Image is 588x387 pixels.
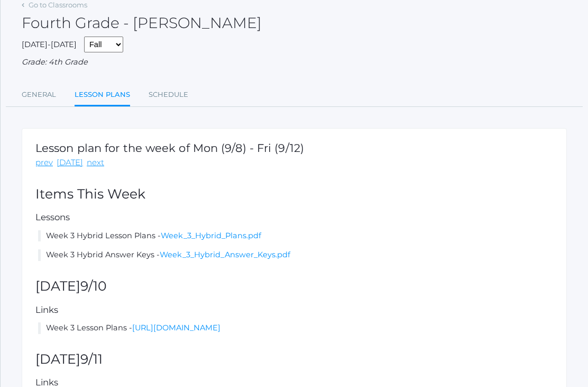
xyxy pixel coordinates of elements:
a: [URL][DOMAIN_NAME] [132,323,221,333]
a: prev [35,157,53,169]
h2: Fourth Grade - [PERSON_NAME] [22,15,262,32]
a: Week_3_Hybrid_Answer_Keys.pdf [160,250,290,260]
a: Lesson Plans [75,85,130,107]
li: Week 3 Hybrid Lesson Plans - [38,231,553,242]
a: Go to Classrooms [29,1,87,10]
a: [DATE] [57,157,83,169]
div: Grade: 4th Grade [22,57,567,69]
h1: Lesson plan for the week of Mon (9/8) - Fri (9/12) [35,142,304,155]
span: 9/10 [80,278,107,294]
a: General [22,85,56,106]
h2: Items This Week [35,187,553,202]
h5: Lessons [35,213,553,222]
h5: Links [35,305,553,315]
h2: [DATE] [35,353,553,367]
a: next [87,157,104,169]
h2: [DATE] [35,280,553,294]
span: 9/11 [80,352,103,367]
li: Week 3 Hybrid Answer Keys - [38,250,553,262]
span: [DATE]-[DATE] [22,40,77,50]
a: Week_3_Hybrid_Plans.pdf [161,231,261,241]
a: Schedule [149,85,188,106]
li: Week 3 Lesson Plans - [38,323,553,335]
